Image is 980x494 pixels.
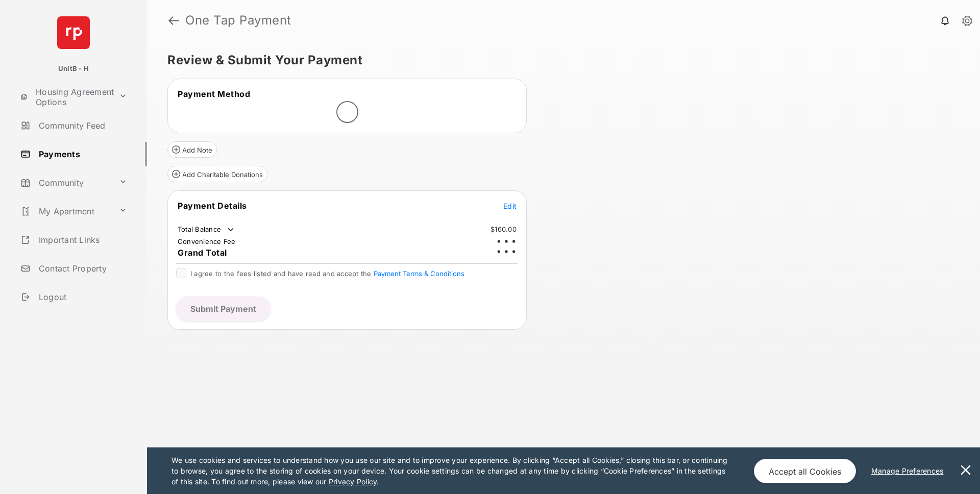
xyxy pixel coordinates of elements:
span: Payment Method [178,89,250,99]
span: Edit [503,202,517,210]
p: UnitB - H [58,64,89,74]
span: Grand Total [178,248,227,258]
u: Privacy Policy [329,477,377,486]
strong: One Tap Payment [185,14,291,27]
button: I agree to the fees listed and have read and accept the [374,269,464,278]
a: Housing Agreement Options [16,85,115,109]
a: My Apartment [16,199,115,224]
button: Submit Payment [176,297,271,321]
td: $160.00 [490,225,517,234]
button: Accept all Cookies [754,459,856,483]
button: Add Note [167,141,217,158]
button: Edit [503,201,517,211]
td: Convenience Fee [177,237,236,246]
p: We use cookies and services to understand how you use our site and to improve your experience. By... [171,455,732,487]
a: Community [16,170,115,195]
u: Manage Preferences [871,466,948,475]
span: Payment Details [178,201,247,211]
a: Payments [16,142,147,166]
a: Community Feed [16,113,147,138]
a: Contact Property [16,256,147,281]
a: Logout [16,285,147,309]
img: svg+xml;base64,PHN2ZyB4bWxucz0iaHR0cDovL3d3dy53My5vcmcvMjAwMC9zdmciIHdpZHRoPSI2NCIgaGVpZ2h0PSI2NC... [57,16,90,49]
td: Total Balance [177,225,236,235]
h5: Review & Submit Your Payment [167,54,951,66]
button: Add Charitable Donations [167,166,267,182]
a: Important Links [16,228,131,252]
span: I agree to the fees listed and have read and accept the [190,269,464,278]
